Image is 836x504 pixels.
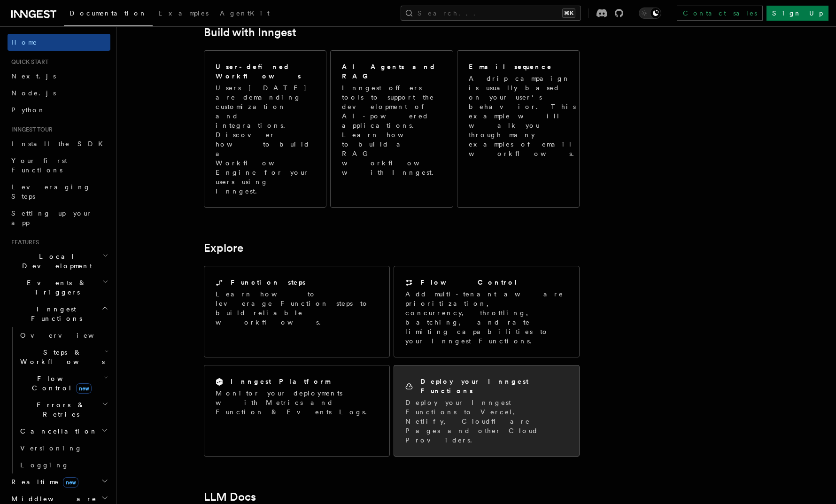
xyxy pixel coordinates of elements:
[8,494,97,504] span: Middleware
[8,274,110,301] button: Events & Triggers
[8,304,101,323] span: Inngest Functions
[342,62,442,81] h2: AI Agents and RAG
[8,85,110,101] a: Node.js
[8,301,110,327] button: Inngest Functions
[16,370,110,396] button: Flow Controlnew
[394,266,580,357] a: Flow ControlAdd multi-tenant aware prioritization, concurrency, throttling, batching, and rate li...
[158,9,209,17] span: Examples
[220,9,270,17] span: AgentKit
[8,248,110,274] button: Local Development
[63,477,78,488] span: new
[330,50,453,208] a: AI Agents and RAGInngest offers tools to support the development of AI-powered applications. Lear...
[16,426,98,436] span: Cancellation
[8,477,78,487] span: Realtime
[8,473,110,490] button: Realtimenew
[16,457,110,473] a: Logging
[8,205,110,231] a: Setting up your app
[204,50,326,208] a: User-defined WorkflowsUsers [DATE] are demanding customization and integrations. Discover how to ...
[8,278,102,297] span: Events & Triggers
[562,8,575,18] kbd: ⌘K
[11,72,56,80] span: Next.js
[16,440,110,457] a: Versioning
[231,278,306,287] h2: Function steps
[16,344,110,370] button: Steps & Workflows
[216,62,315,81] h2: User-defined Workflows
[11,38,38,47] span: Home
[204,26,296,39] a: Build with Inngest
[8,178,110,205] a: Leveraging Steps
[64,3,153,26] a: Documentation
[405,398,568,445] p: Deploy your Inngest Functions to Vercel, Netlify, Cloudflare Pages and other Cloud Providers.
[153,3,214,25] a: Examples
[405,289,568,346] p: Add multi-tenant aware prioritization, concurrency, throttling, batching, and rate limiting capab...
[16,327,110,344] a: Overview
[11,209,92,226] span: Setting up your app
[11,140,108,147] span: Install the SDK
[16,348,105,366] span: Steps & Workflows
[469,74,580,158] p: A drip campaign is usually based on your user's behavior. This example will walk you through many...
[231,377,330,386] h2: Inngest Platform
[8,58,48,66] span: Quick start
[20,444,82,452] span: Versioning
[70,9,147,17] span: Documentation
[469,62,552,71] h2: Email sequence
[8,126,53,133] span: Inngest tour
[394,365,580,457] a: Deploy your Inngest FunctionsDeploy your Inngest Functions to Vercel, Netlify, Cloudflare Pages a...
[677,6,763,21] a: Contact sales
[8,34,110,51] a: Home
[401,6,581,21] button: Search...⌘K
[216,83,315,196] p: Users [DATE] are demanding customization and integrations. Discover how to build a Workflow Engin...
[342,83,442,177] p: Inngest offers tools to support the development of AI-powered applications. Learn how to build a ...
[214,3,275,25] a: AgentKit
[11,106,46,114] span: Python
[11,183,91,200] span: Leveraging Steps
[20,332,117,339] span: Overview
[11,89,56,97] span: Node.js
[8,252,102,271] span: Local Development
[766,6,828,21] a: Sign Up
[11,157,67,174] span: Your first Functions
[16,423,110,440] button: Cancellation
[204,490,256,504] a: LLM Docs
[420,377,568,395] h2: Deploy your Inngest Functions
[8,327,110,473] div: Inngest Functions
[76,383,92,394] span: new
[8,101,110,118] a: Python
[16,400,102,419] span: Errors & Retries
[216,388,378,417] p: Monitor your deployments with Metrics and Function & Events Logs.
[8,68,110,85] a: Next.js
[639,8,661,19] button: Toggle dark mode
[420,278,518,287] h2: Flow Control
[16,374,103,393] span: Flow Control
[204,365,390,457] a: Inngest PlatformMonitor your deployments with Metrics and Function & Events Logs.
[16,396,110,423] button: Errors & Retries
[216,289,378,327] p: Learn how to leverage Function steps to build reliable workflows.
[8,135,110,152] a: Install the SDK
[8,239,39,246] span: Features
[204,241,243,255] a: Explore
[204,266,390,357] a: Function stepsLearn how to leverage Function steps to build reliable workflows.
[8,152,110,178] a: Your first Functions
[457,50,580,208] a: Email sequenceA drip campaign is usually based on your user's behavior. This example will walk yo...
[20,461,69,469] span: Logging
